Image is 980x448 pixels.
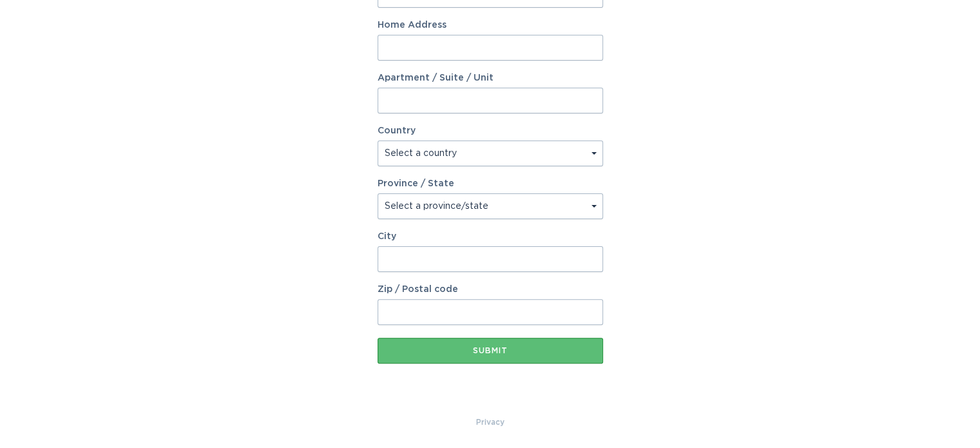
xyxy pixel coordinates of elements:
[378,126,416,135] label: Country
[378,285,603,294] label: Zip / Postal code
[378,21,603,30] label: Home Address
[476,415,504,429] a: Privacy Policy & Terms of Use
[378,232,603,241] label: City
[378,179,454,188] label: Province / State
[378,73,603,83] label: Apartment / Suite / Unit
[378,338,603,364] button: Submit
[384,347,597,355] div: Submit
